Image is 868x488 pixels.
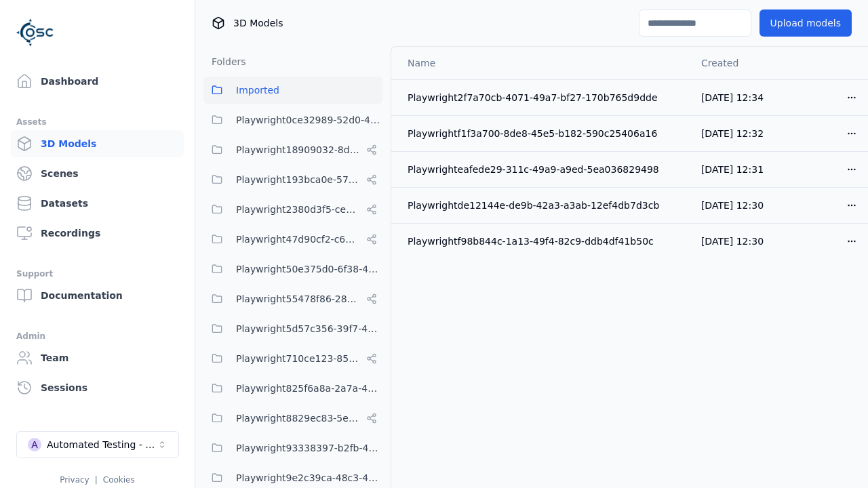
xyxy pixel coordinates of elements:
span: Playwright5d57c356-39f7-47ed-9ab9-d0409ac6cddc [236,321,382,337]
button: Playwright5d57c356-39f7-47ed-9ab9-d0409ac6cddc [203,315,382,342]
span: [DATE] 12:31 [701,164,764,175]
span: [DATE] 12:32 [701,128,764,139]
span: Playwright9e2c39ca-48c3-4c03-98f4-0435f3624ea6 [236,470,382,486]
span: 3D Models [233,16,283,30]
span: Playwright0ce32989-52d0-45cf-b5b9-59d5033d313a [236,112,382,128]
button: Playwright825f6a8a-2a7a-425c-94f7-650318982f69 [203,375,382,402]
button: Playwright0ce32989-52d0-45cf-b5b9-59d5033d313a [203,106,382,134]
button: Playwright55478f86-28dc-49b8-8d1f-c7b13b14578c [203,285,382,312]
div: Playwrightf1f3a700-8de8-45e5-b182-590c25406a16 [408,127,679,140]
span: [DATE] 12:30 [701,200,764,211]
span: [DATE] 12:30 [701,236,764,247]
a: Privacy [60,475,89,485]
th: Created [690,47,781,79]
button: Playwright193bca0e-57fa-418d-8ea9-45122e711dc7 [203,166,382,193]
div: Playwrightde12144e-de9b-42a3-a3ab-12ef4db7d3cb [408,199,679,212]
span: Playwright710ce123-85fd-4f8c-9759-23c3308d8830 [236,350,361,367]
span: | [95,475,98,485]
span: Playwright93338397-b2fb-421c-ae48-639c0e37edfa [236,440,382,456]
div: Automated Testing - Playwright [47,438,157,451]
div: Playwrighteafede29-311c-49a9-a9ed-5ea036829498 [408,163,679,176]
div: A [28,438,41,451]
a: Cookies [103,475,135,485]
div: Assets [16,114,178,130]
span: Imported [236,82,279,98]
img: Logo [16,14,54,52]
button: Playwright710ce123-85fd-4f8c-9759-23c3308d8830 [203,345,382,372]
a: Team [11,344,184,371]
a: Scenes [11,160,184,187]
a: Documentation [11,282,184,309]
a: Recordings [11,220,184,247]
button: Playwright18909032-8d07-45c5-9c81-9eec75d0b16b [203,136,382,163]
div: Support [16,266,178,282]
span: Playwright825f6a8a-2a7a-425c-94f7-650318982f69 [236,380,382,396]
a: Dashboard [11,68,184,95]
div: Playwright2f7a70cb-4071-49a7-bf27-170b765d9dde [408,91,679,104]
th: Name [391,47,690,79]
button: Imported [203,77,382,104]
span: Playwright193bca0e-57fa-418d-8ea9-45122e711dc7 [236,171,361,188]
button: Select a workspace [16,431,179,458]
span: [DATE] 12:34 [701,92,764,103]
div: Playwrightf98b844c-1a13-49f4-82c9-ddb4df41b50c [408,235,679,248]
button: Playwright93338397-b2fb-421c-ae48-639c0e37edfa [203,434,382,462]
button: Playwright50e375d0-6f38-48a7-96e0-b0dcfa24b72f [203,256,382,283]
span: Playwright50e375d0-6f38-48a7-96e0-b0dcfa24b72f [236,261,382,277]
span: Playwright2380d3f5-cebf-494e-b965-66be4d67505e [236,201,361,218]
a: 3D Models [11,130,184,157]
button: Playwright47d90cf2-c635-4353-ba3b-5d4538945666 [203,226,382,253]
a: Datasets [11,190,184,217]
a: Sessions [11,374,184,401]
h3: Folders [203,55,246,68]
span: Playwright47d90cf2-c635-4353-ba3b-5d4538945666 [236,231,361,247]
span: Playwright8829ec83-5e68-4376-b984-049061a310ed [236,410,361,426]
button: Upload models [759,9,852,37]
span: Playwright18909032-8d07-45c5-9c81-9eec75d0b16b [236,142,361,158]
button: Playwright2380d3f5-cebf-494e-b965-66be4d67505e [203,196,382,223]
span: Playwright55478f86-28dc-49b8-8d1f-c7b13b14578c [236,291,361,307]
button: Playwright8829ec83-5e68-4376-b984-049061a310ed [203,405,382,432]
div: Admin [16,328,178,344]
